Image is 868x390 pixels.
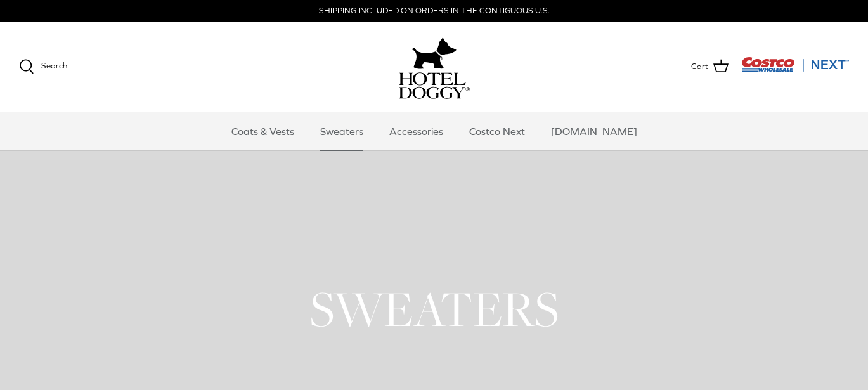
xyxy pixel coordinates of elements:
img: hoteldoggycom [399,72,470,99]
a: [DOMAIN_NAME] [540,112,649,150]
a: Costco Next [458,112,536,150]
h1: SWEATERS [19,278,849,340]
a: Sweaters [309,112,375,150]
span: Cart [691,60,708,74]
img: Costco Next [741,56,849,72]
a: hoteldoggy.com hoteldoggycom [399,34,470,99]
a: Accessories [378,112,455,150]
span: Search [41,61,67,70]
a: Search [19,59,67,74]
a: Visit Costco Next [741,65,849,74]
img: hoteldoggy.com [412,34,457,72]
a: Coats & Vests [220,112,306,150]
a: Cart [691,58,729,75]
